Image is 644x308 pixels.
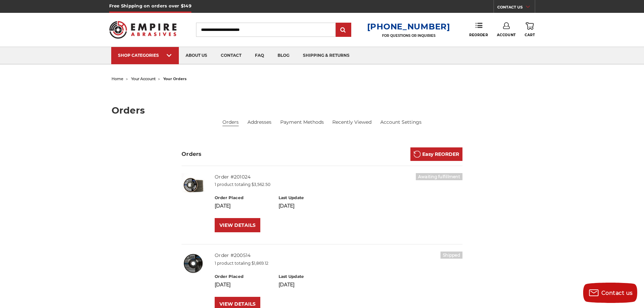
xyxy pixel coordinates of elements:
a: home [112,76,123,81]
a: Easy REORDER [410,147,462,161]
h6: Order Placed [215,274,271,280]
h6: Order Placed [215,195,271,201]
button: Contact us [583,283,637,303]
input: Submit [337,23,350,37]
a: VIEW DETAILS [215,218,260,232]
a: Recently Viewed [332,119,372,126]
a: [PHONE_NUMBER] [367,22,450,31]
p: 1 product totaling $3,562.50 [215,182,462,188]
span: Account [497,33,516,37]
span: [DATE] [215,203,231,209]
img: Black Hawk 4-1/2" x 7/8" Flap Disc Type 27 - 10 Pack [182,173,205,197]
span: Cart [525,33,535,37]
a: Order #200514 [215,252,251,258]
a: your account [131,76,156,81]
a: faq [248,47,271,64]
a: Payment Methods [280,119,324,126]
h6: Last Update [279,274,335,280]
p: FOR QUESTIONS OR INQUIRIES [367,33,450,38]
h1: Orders [112,106,533,115]
a: shipping & returns [296,47,356,64]
a: Cart [525,22,535,37]
h6: Last Update [279,195,335,201]
span: [DATE] [279,203,294,209]
h6: Awaiting fulfillment [416,173,462,180]
span: Contact us [601,290,633,296]
a: about us [179,47,214,64]
p: 1 product totaling $1,869.12 [215,260,462,266]
a: Order #201024 [215,174,251,180]
img: Empire Abrasives [109,17,177,43]
a: Addresses [247,119,271,126]
a: Reorder [469,22,488,37]
span: [DATE] [279,282,294,288]
a: CONTACT US [497,3,535,13]
img: 4-1/2" x 3/64" x 7/8" Depressed Center Type 27 Cut Off Wheel [182,252,205,275]
span: your orders [163,76,187,81]
h3: Orders [182,150,202,158]
h6: Shipped [440,252,462,259]
a: Account Settings [380,119,422,126]
li: Orders [222,119,239,126]
a: blog [271,47,296,64]
span: [DATE] [215,282,231,288]
span: Reorder [469,33,488,37]
a: contact [214,47,248,64]
div: SHOP CATEGORIES [118,53,172,58]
